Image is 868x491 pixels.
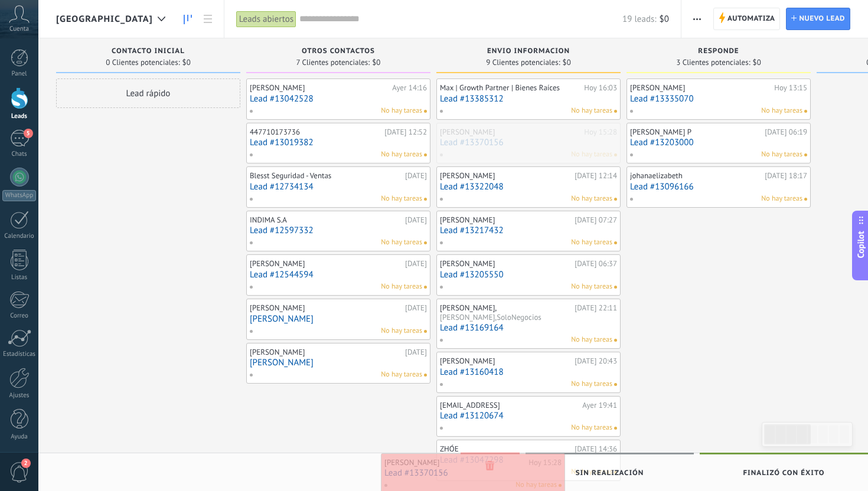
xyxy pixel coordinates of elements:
[688,8,706,30] button: Más
[250,314,427,324] a: [PERSON_NAME]
[614,153,617,156] span: No hay nada asignado
[614,427,617,430] span: No hay nada asignado
[440,303,572,322] div: [PERSON_NAME],
[440,444,572,454] div: ZHÓE
[381,326,422,336] span: No hay tareas
[440,356,572,366] div: [PERSON_NAME]
[250,303,402,313] div: [PERSON_NAME]
[575,356,617,366] div: [DATE] 20:43
[250,182,427,192] a: Lead #12734134
[660,14,669,25] span: $0
[405,171,427,181] div: [DATE]
[774,83,807,93] div: Hoy 13:15
[440,138,617,148] a: Lead #13370156
[440,312,541,322] span: [PERSON_NAME],SoloNegocios
[440,411,617,421] a: Lead #13120674
[250,348,402,357] div: [PERSON_NAME]
[381,281,422,292] span: No hay tareas
[424,241,427,244] span: No hay nada asignado
[250,127,381,137] div: 447710173736
[440,83,581,93] div: Max | Growth Partner | Bienes Raíces
[250,138,427,148] a: Lead #13019382
[440,259,572,269] div: [PERSON_NAME]
[424,198,427,201] span: No hay nada asignado
[630,138,807,148] a: Lead #13203000
[424,110,427,113] span: No hay nada asignado
[62,47,234,57] div: Contacto inicial
[761,106,802,116] span: No hay tareas
[765,171,807,181] div: [DATE] 18:17
[575,259,617,269] div: [DATE] 06:37
[424,374,427,377] span: No hay nada asignado
[56,14,153,25] span: [GEOGRAPHIC_DATA]
[252,47,425,57] div: otros contactos
[440,323,617,333] a: Lead #13169164
[571,335,612,345] span: No hay tareas
[799,8,845,30] span: Nuevo lead
[178,8,198,31] a: Leads
[405,303,427,313] div: [DATE]
[713,8,781,30] a: Automatiza
[584,127,617,137] div: Hoy 15:28
[250,358,427,368] a: [PERSON_NAME]
[440,182,617,192] a: Lead #13322048
[804,110,807,113] span: No hay nada asignado
[440,127,581,137] div: [PERSON_NAME]
[381,149,422,160] span: No hay tareas
[630,127,762,137] div: [PERSON_NAME] P
[571,149,612,160] span: No hay tareas
[614,383,617,386] span: No hay nada asignado
[381,194,422,204] span: No hay tareas
[630,83,771,93] div: [PERSON_NAME]
[250,270,427,280] a: Lead #12544594
[106,59,180,66] span: 0 Clientes potenciales:
[24,129,33,138] span: 5
[440,367,617,377] a: Lead #13160418
[582,401,617,410] div: Ayer 19:41
[2,150,37,158] div: Chats
[440,270,617,280] a: Lead #13205550
[440,215,572,225] div: [PERSON_NAME]
[424,286,427,289] span: No hay nada asignado
[855,231,867,258] span: Copilot
[250,225,427,235] a: Lead #12597332
[753,59,761,66] span: $0
[302,47,375,55] span: otros contactos
[2,433,37,441] div: Ayuda
[614,339,617,342] span: No hay nada asignado
[2,392,37,400] div: Ajustes
[571,237,612,248] span: No hay tareas
[440,225,617,235] a: Lead #13217432
[424,153,427,156] span: No hay nada asignado
[571,379,612,389] span: No hay tareas
[250,215,402,225] div: INDIMA S.A
[440,94,617,104] a: Lead #13385312
[112,47,185,55] span: Contacto inicial
[424,330,427,333] span: No hay nada asignado
[381,237,422,248] span: No hay tareas
[440,401,579,410] div: [EMAIL_ADDRESS]
[761,149,802,160] span: No hay tareas
[630,171,762,181] div: johanaelizabeth
[2,312,37,320] div: Correo
[571,281,612,292] span: No hay tareas
[381,106,422,116] span: No hay tareas
[2,233,37,240] div: Calendario
[9,25,29,33] span: Cuenta
[250,259,402,269] div: [PERSON_NAME]
[676,59,750,66] span: 3 Clientes potenciales:
[575,215,617,225] div: [DATE] 07:27
[2,190,36,201] div: WhatsApp
[250,171,402,181] div: Blesst Seguridad - Ventas
[563,59,571,66] span: $0
[182,59,191,66] span: $0
[56,78,240,108] div: Lead rápido
[571,194,612,204] span: No hay tareas
[250,94,427,104] a: Lead #13042528
[381,369,422,380] span: No hay tareas
[296,59,370,66] span: 7 Clientes potenciales:
[614,198,617,201] span: No hay nada asignado
[372,59,380,66] span: $0
[2,70,37,78] div: Panel
[584,83,617,93] div: Hoy 16:03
